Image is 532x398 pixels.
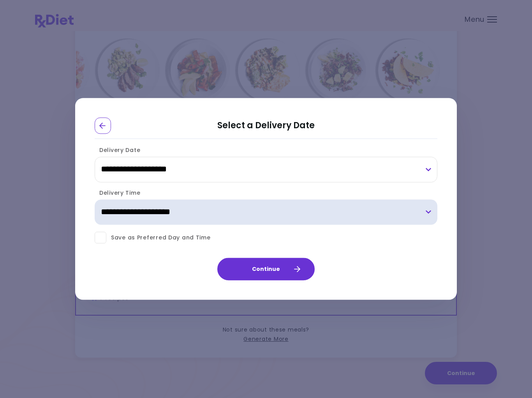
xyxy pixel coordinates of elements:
div: Go Back [95,117,111,134]
h2: Select a Delivery Date [95,117,437,139]
span: Save as Preferred Day and Time [106,233,211,243]
button: Continue [217,258,315,281]
label: Delivery Date [95,146,140,154]
label: Delivery Time [95,189,140,197]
